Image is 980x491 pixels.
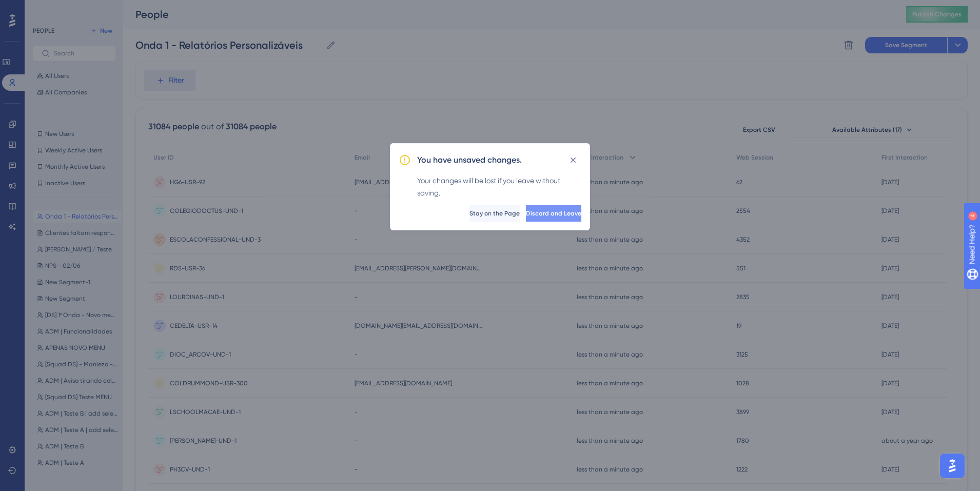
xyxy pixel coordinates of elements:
span: Stay on the Page [469,209,520,218]
div: 4 [71,5,74,13]
div: Your changes will be lost if you leave without saving. [417,174,581,199]
span: Need Help? [24,3,64,15]
h2: You have unsaved changes. [417,154,522,166]
span: Discard and Leave [526,209,581,218]
iframe: UserGuiding AI Assistant Launcher [937,450,968,481]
